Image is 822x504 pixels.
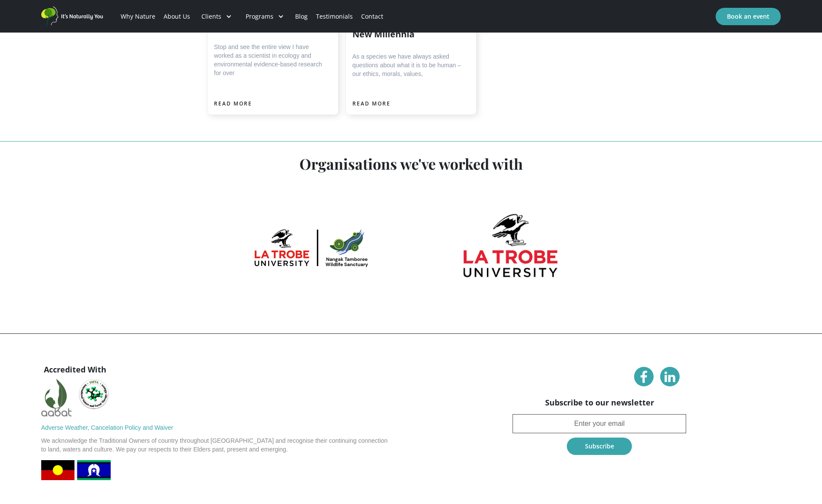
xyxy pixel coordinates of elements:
[567,438,632,455] input: Subscribe
[352,10,466,39] h2: Key Human Understandings in the New Millennia
[291,2,312,31] a: Blog
[201,12,221,21] div: Clients
[207,184,615,310] div: carousel
[79,379,109,409] img: NIFTA Logo
[352,99,391,108] a: READ MORE
[41,436,404,454] div: We acknowledge the Traditional Owners of country throughout [GEOGRAPHIC_DATA] and recognise their...
[41,379,72,423] img: AABAT Logo
[352,52,466,78] div: As a species we have always asked questions about what it is to be human – our ethics, morals, va...
[357,2,387,31] a: Contact
[207,184,615,310] div: 1 of 4
[41,364,109,375] h4: Accredited With
[207,156,615,171] h2: Organisations we've worked with
[214,43,327,77] div: Stop and see the entire view I have worked as a scientist in ecology and environmental evidence-b...
[41,7,106,26] a: home
[513,414,686,459] form: Newsletter
[214,99,252,108] a: READ MORE
[239,2,291,31] div: Programs
[41,423,173,432] a: Adverse Weather, Cancelation Policy and Waiver
[716,8,781,25] a: Book an event
[513,397,686,408] h4: Subscribe to our newsletter
[117,2,160,31] a: Why Nature
[194,2,239,31] div: Clients
[513,414,686,433] input: Enter your email
[246,12,273,21] div: Programs
[160,2,194,31] a: About Us
[312,2,357,31] a: Testimonials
